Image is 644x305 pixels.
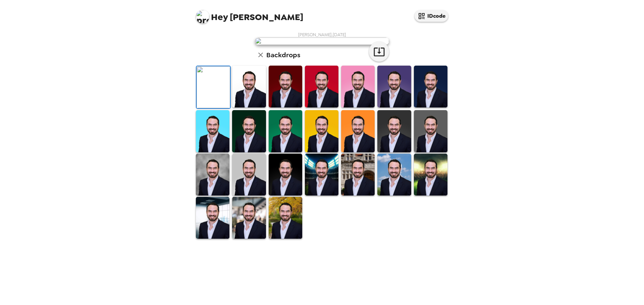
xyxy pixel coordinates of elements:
img: profile pic [196,10,209,23]
h6: Backdrops [266,50,300,60]
button: IDcode [415,10,448,22]
img: user [255,37,389,45]
img: Original [197,66,230,108]
span: Hey [211,11,228,23]
span: [PERSON_NAME] [196,7,303,22]
span: [PERSON_NAME] , [DATE] [298,32,346,37]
